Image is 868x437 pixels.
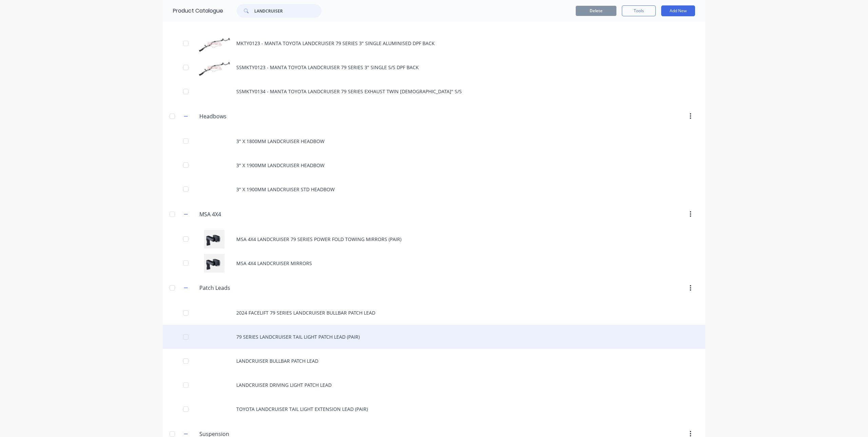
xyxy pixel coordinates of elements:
[163,397,705,421] div: TOYOTA LANDCRUISER TAIL LIGHT EXTENSION LEAD (PAIR)
[199,284,280,292] input: Enter category name
[254,4,321,18] input: Search...
[163,227,705,251] div: MSA 4X4 LANDCRUISER 79 SERIES POWER FOLD TOWING MIRRORS (PAIR)MSA 4X4 LANDCRUISER 79 SERIES POWER...
[199,210,280,218] input: Enter category name
[163,79,705,103] div: SSMKTY0134 - MANTA TOYOTA LANDCRUISER 79 SERIES EXHAUST TWIN [DEMOGRAPHIC_DATA]" S/S
[163,301,705,325] div: 2024 FACELIFT 79 SERIES LANDCRUISER BULLBAR PATCH LEAD
[163,177,705,201] div: 3" X 1900MM LANDCRUISER STD HEADBOW
[163,31,705,55] div: MKTY0123 - MANTA TOYOTA LANDCRUISER 79 SERIES 3" SINGLE ALUMINISED DPF BACKMKTY0123 - MANTA TOYOT...
[661,5,695,16] button: Add New
[576,6,616,16] button: Delete
[163,325,705,349] div: 79 SERIES LANDCRUISER TAIL LIGHT PATCH LEAD (PAIR)
[163,55,705,79] div: SSMKTY0123 - MANTA TOYOTA LANDCRUISER 79 SERIES 3" SINGLE S/S DPF BACKSSMKTY0123 - MANTA TOYOTA L...
[163,153,705,177] div: 3" X 1900MM LANDCRUISER HEADBOW
[163,129,705,153] div: 3" X 1800MM LANDCRUISER HEADBOW
[163,251,705,275] div: MSA 4X4 LANDCRUISER MIRRORSMSA 4X4 LANDCRUISER MIRRORS
[163,373,705,397] div: LANDCRUISER DRIVING LIGHT PATCH LEAD
[199,112,280,120] input: Enter category name
[163,349,705,373] div: LANDCRUISER BULLBAR PATCH LEAD
[622,5,656,16] button: Tools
